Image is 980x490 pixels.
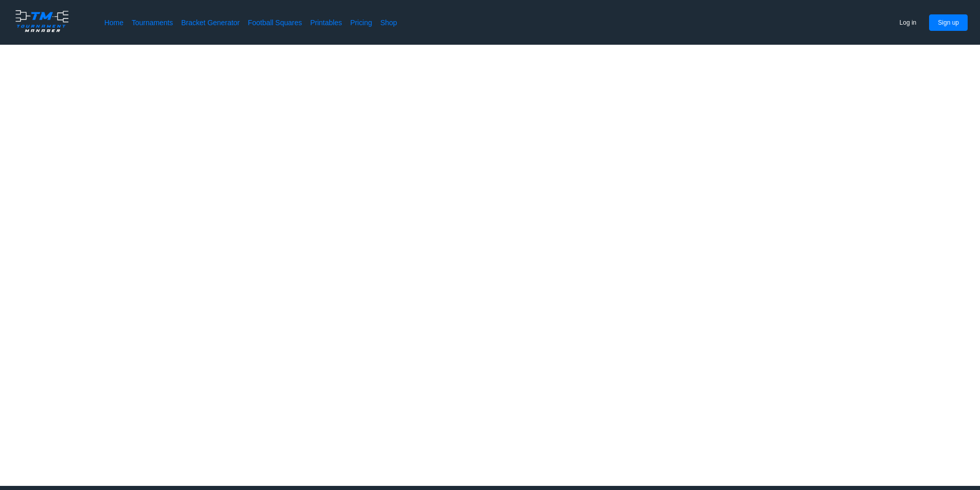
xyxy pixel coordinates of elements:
a: Printables [310,17,342,28]
a: Tournaments [132,17,173,28]
button: Log in [891,14,925,31]
a: Shop [380,17,397,28]
img: logo.ffa97a18e3bf2c7d.png [12,8,72,34]
a: Home [104,17,123,28]
a: Football Squares [248,17,302,28]
a: Pricing [350,17,372,28]
button: Sign up [929,14,968,31]
a: Bracket Generator [181,17,240,28]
